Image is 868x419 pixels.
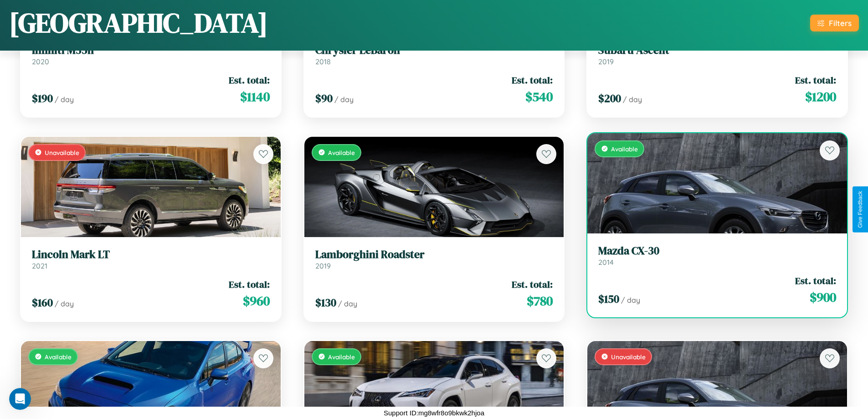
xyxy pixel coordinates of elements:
[229,73,270,87] span: Est. total:
[623,95,642,104] span: / day
[32,91,53,106] span: $ 190
[338,299,357,308] span: / day
[243,292,270,310] span: $ 960
[598,44,836,57] h3: Subaru Ascent
[512,278,553,291] span: Est. total:
[611,145,638,153] span: Available
[32,44,270,66] a: Infiniti M35h2020
[32,295,53,310] span: $ 160
[328,149,355,156] span: Available
[45,149,79,156] span: Unavailable
[32,261,47,270] span: 2021
[315,44,553,57] h3: Chrysler LeBaron
[810,15,859,31] button: Filters
[315,248,553,270] a: Lamborghini Roadster2019
[315,91,333,106] span: $ 90
[55,299,74,308] span: / day
[315,57,331,66] span: 2018
[229,278,270,291] span: Est. total:
[527,292,553,310] span: $ 780
[32,248,270,270] a: Lincoln Mark LT2021
[9,4,268,41] h1: [GEOGRAPHIC_DATA]
[598,258,614,267] span: 2014
[315,44,553,66] a: Chrysler LeBaron2018
[857,191,863,228] div: Give Feedback
[9,388,31,410] iframe: Intercom live chat
[598,57,614,66] span: 2019
[512,73,553,87] span: Est. total:
[611,353,646,361] span: Unavailable
[525,88,553,106] span: $ 540
[795,73,836,87] span: Est. total:
[32,248,270,261] h3: Lincoln Mark LT
[621,295,640,305] span: / day
[598,244,836,258] h3: Mazda CX-30
[829,18,852,28] div: Filters
[795,274,836,287] span: Est. total:
[315,295,336,310] span: $ 130
[384,407,484,419] p: Support ID: mg8wfr8o9bkwk2hjoa
[45,353,72,361] span: Available
[315,261,331,270] span: 2019
[55,95,74,104] span: / day
[598,44,836,66] a: Subaru Ascent2019
[334,95,354,104] span: / day
[315,248,553,261] h3: Lamborghini Roadster
[598,291,619,306] span: $ 150
[328,353,355,361] span: Available
[598,91,621,106] span: $ 200
[32,57,49,66] span: 2020
[598,244,836,267] a: Mazda CX-302014
[810,288,836,306] span: $ 900
[240,88,270,106] span: $ 1140
[805,88,836,106] span: $ 1200
[32,44,270,57] h3: Infiniti M35h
